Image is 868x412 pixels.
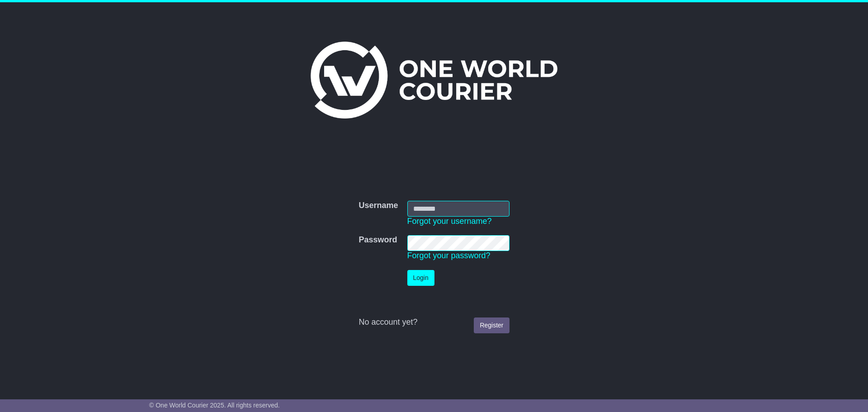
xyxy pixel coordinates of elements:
label: Password [359,235,397,245]
label: Username [359,201,398,211]
a: Forgot your username? [407,217,492,226]
a: Register [474,317,509,333]
a: Forgot your password? [407,251,491,260]
button: Login [407,270,434,286]
span: © One World Courier 2025. All rights reserved. [149,402,280,409]
img: One World [311,42,557,118]
div: No account yet? [359,317,509,327]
